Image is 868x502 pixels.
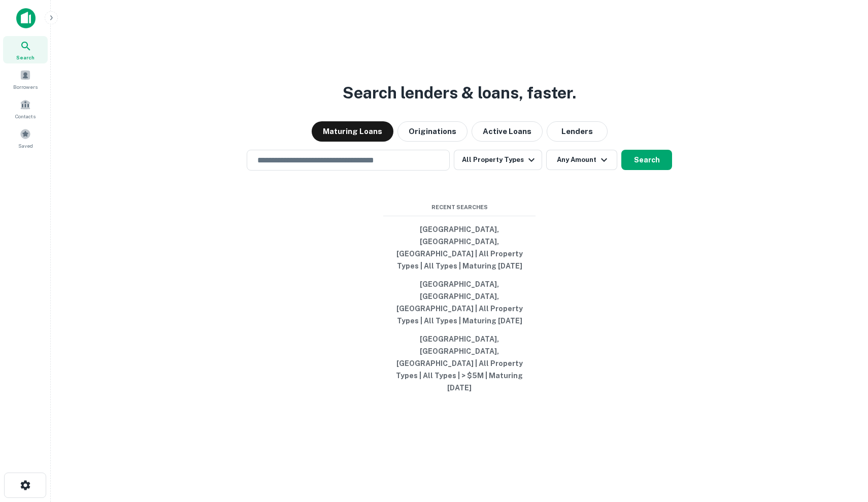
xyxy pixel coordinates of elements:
button: [GEOGRAPHIC_DATA], [GEOGRAPHIC_DATA], [GEOGRAPHIC_DATA] | All Property Types | All Types | Maturi... [383,220,536,275]
button: All Property Types [454,150,542,170]
a: Borrowers [3,65,48,93]
a: Saved [3,124,48,152]
button: [GEOGRAPHIC_DATA], [GEOGRAPHIC_DATA], [GEOGRAPHIC_DATA] | All Property Types | All Types | Maturi... [383,275,536,330]
iframe: Chat Widget [817,421,868,470]
button: Active Loans [472,121,543,142]
a: Contacts [3,95,48,122]
img: capitalize-icon.png [16,8,36,28]
button: Any Amount [546,150,617,170]
span: Search [16,53,35,61]
button: [GEOGRAPHIC_DATA], [GEOGRAPHIC_DATA], [GEOGRAPHIC_DATA] | All Property Types | All Types | > $5M ... [383,330,536,397]
button: Originations [397,121,468,142]
span: Saved [18,142,33,150]
h3: Search lenders & loans, faster. [343,81,576,105]
span: Borrowers [13,83,38,91]
button: Lenders [547,121,608,142]
button: Maturing Loans [312,121,393,142]
a: Search [3,36,48,63]
span: Recent Searches [383,203,536,212]
button: Search [621,150,672,170]
span: Contacts [15,112,36,120]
